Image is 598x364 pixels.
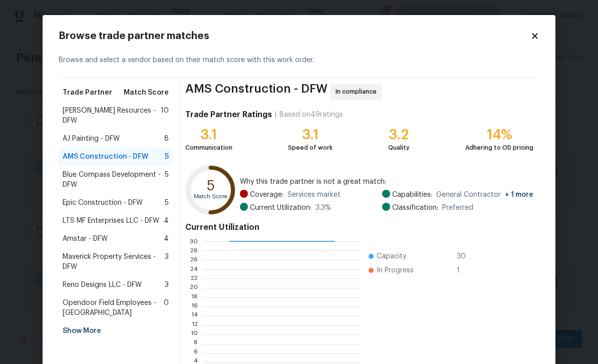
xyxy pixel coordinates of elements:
[191,294,198,300] text: 18
[190,257,198,263] text: 26
[457,265,473,275] span: 1
[505,191,533,198] span: + 1 more
[63,252,165,272] span: Maverick Property Services - DFW
[194,350,198,356] text: 6
[161,106,169,126] span: 10
[377,265,414,275] span: In Progress
[388,130,410,140] div: 3.2
[63,280,142,290] span: Reno Designs LLC - DFW
[336,87,381,97] span: In compliance
[185,143,232,153] div: Communication
[192,322,198,328] text: 12
[63,152,148,162] span: AMS Construction - DFW
[191,313,198,319] text: 14
[165,170,169,190] span: 5
[63,134,120,144] span: AJ Painting - DFW
[185,130,232,140] div: 3.1
[457,251,473,261] span: 30
[165,280,169,290] span: 3
[185,222,533,232] h4: Current Utilization
[377,251,406,261] span: Capacity
[288,130,333,140] div: 3.1
[185,84,328,100] span: AMS Construction - DFW
[250,203,312,213] span: Current Utilization:
[392,190,432,200] span: Capabilities:
[165,198,169,208] span: 5
[63,170,165,190] span: Blue Compass Development - DFW
[240,177,533,187] span: Why this trade partner is not a great match:
[191,331,198,337] text: 10
[288,143,333,153] div: Speed of work
[465,130,533,140] div: 14%
[250,190,283,200] span: Coverage:
[316,203,331,213] span: 3.3 %
[185,110,272,120] h4: Trade Partner Ratings
[59,43,539,78] div: Browse and select a vendor based on their match score with this work order.
[190,266,198,272] text: 24
[207,179,215,193] text: 5
[59,31,530,41] h2: Browse trade partner matches
[63,216,159,226] span: LTS MF Enterprises LLC - DFW
[465,143,533,153] div: Adhering to OD pricing
[164,234,169,244] span: 4
[279,110,343,120] div: Based on 49 ratings
[191,275,198,281] text: 22
[63,298,164,318] span: Opendoor Field Employees - [GEOGRAPHIC_DATA]
[59,322,173,340] div: Show More
[392,203,438,213] span: Classification:
[63,106,161,126] span: [PERSON_NAME] Resources - DFW
[190,238,198,244] text: 30
[190,285,198,291] text: 20
[63,234,108,244] span: Amstar - DFW
[165,252,169,272] span: 3
[287,190,341,200] span: Services market
[164,134,169,144] span: 8
[190,247,198,253] text: 28
[63,198,143,208] span: Epic Construction - DFW
[442,203,473,213] span: Preferred
[164,298,169,318] span: 0
[194,341,198,347] text: 8
[164,216,169,226] span: 4
[272,110,279,120] div: |
[63,88,112,98] span: Trade Partner
[388,143,410,153] div: Quality
[194,194,227,199] text: Match Score
[165,152,169,162] span: 5
[436,190,533,200] span: General Contractor
[191,303,198,309] text: 16
[124,88,169,98] span: Match Score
